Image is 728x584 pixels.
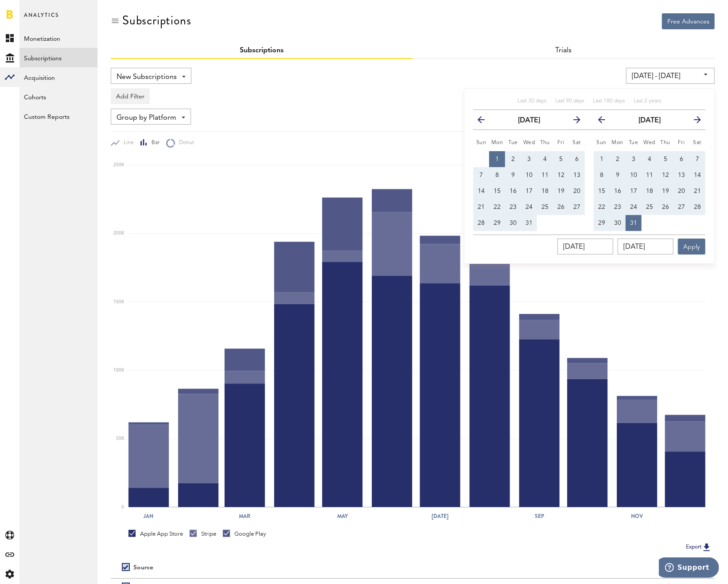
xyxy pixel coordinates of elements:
[646,204,653,210] span: 25
[19,106,97,126] a: Custom Reports
[540,140,550,145] small: Thursday
[111,88,150,104] button: Add Filter
[594,199,610,215] button: 22
[521,167,537,183] button: 10
[113,300,125,304] text: 150K
[478,220,485,226] span: 28
[505,215,521,231] button: 30
[689,167,705,183] button: 14
[612,140,624,145] small: Monday
[432,512,448,520] text: [DATE]
[673,199,689,215] button: 27
[116,437,125,441] text: 50K
[646,188,653,194] span: 18
[556,47,572,54] a: Trials
[526,172,533,178] span: 10
[642,199,658,215] button: 25
[673,151,689,167] button: 6
[658,167,673,183] button: 12
[537,151,553,167] button: 4
[659,557,719,580] iframe: Opens a widget where you can find more information
[510,204,517,210] span: 23
[631,512,644,520] text: Nov
[634,98,661,104] span: Last 2 years
[478,188,485,194] span: 14
[557,140,564,145] small: Friday
[573,140,581,145] small: Saturday
[543,156,547,162] span: 4
[683,541,715,553] button: Export
[557,239,613,255] input: __/__/____
[610,167,626,183] button: 9
[662,172,669,178] span: 12
[19,67,97,87] a: Acquisition
[489,199,505,215] button: 22
[511,156,515,162] span: 2
[510,188,517,194] span: 16
[662,204,669,210] span: 26
[537,167,553,183] button: 11
[473,199,489,215] button: 21
[614,204,621,210] span: 23
[626,215,642,231] button: 31
[521,151,537,167] button: 3
[644,140,656,145] small: Wednesday
[569,151,585,167] button: 6
[575,156,579,162] span: 6
[573,172,580,178] span: 13
[491,140,503,145] small: Monday
[689,183,705,199] button: 21
[626,167,642,183] button: 10
[557,188,564,194] span: 19
[121,505,124,510] text: 0
[535,512,544,520] text: Sep
[337,512,348,520] text: May
[678,239,705,255] button: Apply
[424,564,704,572] div: Period total
[489,167,505,183] button: 8
[478,204,485,210] span: 21
[662,188,669,194] span: 19
[555,98,584,104] span: Last 90 days
[632,156,635,162] span: 3
[117,110,176,125] span: Group by Platform
[19,87,97,106] a: Cohorts
[594,167,610,183] button: 8
[526,188,533,194] span: 17
[614,188,621,194] span: 16
[510,220,517,226] span: 30
[175,139,194,147] span: Donut
[696,156,699,162] span: 7
[630,220,637,226] span: 31
[518,98,546,104] span: Last 30 days
[508,140,518,145] small: Tuesday
[148,139,160,147] span: Bar
[19,48,97,67] a: Subscriptions
[638,117,661,124] strong: [DATE]
[661,140,671,145] small: Thursday
[479,172,483,178] span: 7
[594,183,610,199] button: 15
[610,151,626,167] button: 2
[664,156,667,162] span: 5
[223,530,266,538] div: Google Play
[694,188,701,194] span: 21
[505,151,521,167] button: 2
[494,220,501,226] span: 29
[473,215,489,231] button: 28
[511,172,515,178] span: 9
[626,199,642,215] button: 24
[598,220,605,226] span: 29
[523,140,535,145] small: Wednesday
[646,172,653,178] span: 11
[489,151,505,167] button: 1
[553,199,569,215] button: 26
[678,204,685,210] span: 27
[673,183,689,199] button: 20
[648,156,651,162] span: 4
[569,167,585,183] button: 13
[133,564,153,572] div: Source
[526,220,533,226] span: 31
[616,156,619,162] span: 2
[626,151,642,167] button: 3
